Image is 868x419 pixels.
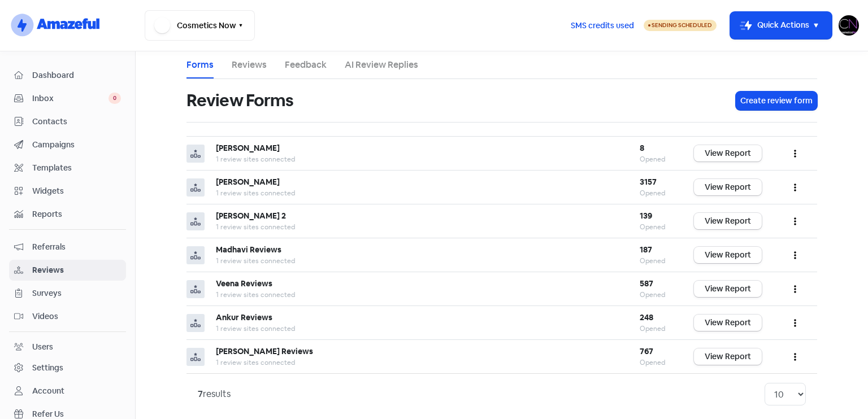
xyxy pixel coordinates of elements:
[561,19,644,30] a: SMS credits used
[32,162,121,174] span: Templates
[216,143,280,153] b: [PERSON_NAME]
[694,348,762,365] a: View Report
[285,58,327,72] a: Feedback
[216,189,295,198] span: 1 review sites connected
[694,247,762,263] a: View Report
[640,256,671,266] div: Opened
[198,387,231,401] div: results
[640,177,657,187] b: 3157
[9,237,126,257] a: Referrals
[345,58,418,72] a: AI Review Replies
[640,357,671,368] div: Opened
[9,381,126,401] a: Account
[216,256,295,265] span: 1 review sites connected
[32,208,121,220] span: Reports
[694,145,762,162] a: View Report
[32,311,121,322] span: Videos
[216,278,272,289] b: Veena Reviews
[640,188,671,198] div: Opened
[216,155,295,164] span: 1 review sites connected
[640,290,671,300] div: Opened
[216,245,281,255] b: Madhavi Reviews
[108,93,121,104] span: 0
[32,185,121,197] span: Widgets
[32,69,121,81] span: Dashboard
[32,139,121,151] span: Campaigns
[9,181,126,202] a: Widgets
[9,88,126,109] a: Inbox 0
[640,154,671,164] div: Opened
[694,281,762,297] a: View Report
[9,134,126,155] a: Campaigns
[821,374,857,408] iframe: chat widget
[32,116,121,128] span: Contacts
[694,179,762,195] a: View Report
[644,19,717,32] a: Sending Scheduled
[640,245,652,255] b: 187
[571,20,634,32] span: SMS credits used
[839,15,859,36] img: User
[736,91,817,110] button: Create review form
[216,222,295,232] span: 1 review sites connected
[9,204,126,225] a: Reports
[32,264,121,276] span: Reviews
[640,312,653,322] b: 248
[145,10,255,41] button: Cosmetics Now
[216,211,286,221] b: [PERSON_NAME] 2
[216,290,295,299] span: 1 review sites connected
[9,158,126,178] a: Templates
[640,211,652,221] b: 139
[186,58,214,72] a: Forms
[186,82,293,119] h1: Review Forms
[640,324,671,334] div: Opened
[730,12,832,39] button: Quick Actions
[32,385,64,397] div: Account
[216,324,295,333] span: 1 review sites connected
[216,312,272,322] b: Ankur Reviews
[9,65,126,86] a: Dashboard
[9,283,126,304] a: Surveys
[9,111,126,132] a: Contacts
[640,346,653,356] b: 767
[216,358,295,367] span: 1 review sites connected
[652,21,712,29] span: Sending Scheduled
[232,58,267,72] a: Reviews
[640,143,644,153] b: 8
[32,241,121,253] span: Referrals
[9,357,126,378] a: Settings
[198,388,203,400] strong: 7
[694,315,762,331] a: View Report
[216,177,280,187] b: [PERSON_NAME]
[32,362,63,374] div: Settings
[9,337,126,357] a: Users
[216,346,313,356] b: [PERSON_NAME] Reviews
[640,222,671,232] div: Opened
[32,287,121,299] span: Surveys
[694,213,762,229] a: View Report
[9,260,126,281] a: Reviews
[32,93,108,104] span: Inbox
[640,278,653,289] b: 587
[9,306,126,327] a: Videos
[32,341,53,353] div: Users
